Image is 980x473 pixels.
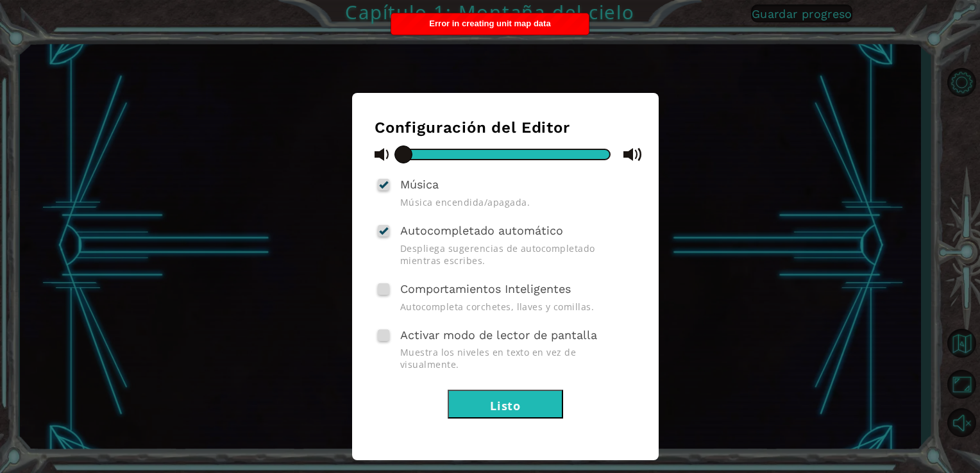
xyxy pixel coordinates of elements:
span: Error in creating unit map data [429,19,550,28]
span: Muestra los niveles en texto en vez de visualmente. [400,346,636,370]
span: Autocompleta corchetes, llaves y comillas. [400,301,636,313]
span: Música encendida/apagada. [400,196,636,208]
span: Activar modo de lector de pantalla [400,328,597,342]
span: Comportamientos Inteligentes [400,282,571,295]
span: Autocompletado automático [400,224,563,237]
h3: Configuración del Editor [375,119,636,137]
span: Música [400,178,439,191]
button: Listo [448,390,563,419]
span: Despliega sugerencias de autocompletado mientras escribes. [400,242,636,267]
